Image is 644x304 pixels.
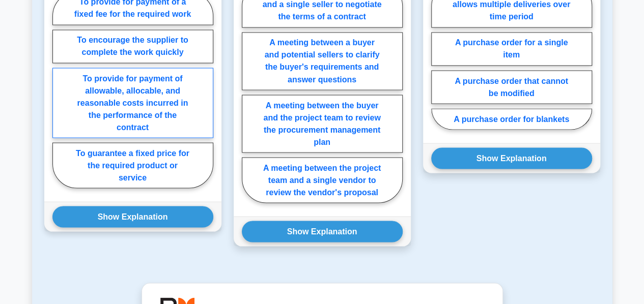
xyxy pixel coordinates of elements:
button: Show Explanation [431,147,592,169]
label: A purchase order for blankets [431,108,592,130]
label: A purchase order that cannot be modified [431,70,592,104]
button: Show Explanation [242,221,403,242]
label: A meeting between a buyer and potential sellers to clarify the buyer's requirements and answer qu... [242,32,403,90]
button: Show Explanation [52,206,213,227]
label: A meeting between the project team and a single vendor to review the vendor's proposal [242,157,403,203]
label: A purchase order for a single item [431,32,592,66]
label: A meeting between the buyer and the project team to review the procurement management plan [242,95,403,153]
label: To guarantee a fixed price for the required product or service [52,142,213,188]
label: To encourage the supplier to complete the work quickly [52,29,213,63]
label: To provide for payment of allowable, allocable, and reasonable costs incurred in the performance ... [52,68,213,138]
